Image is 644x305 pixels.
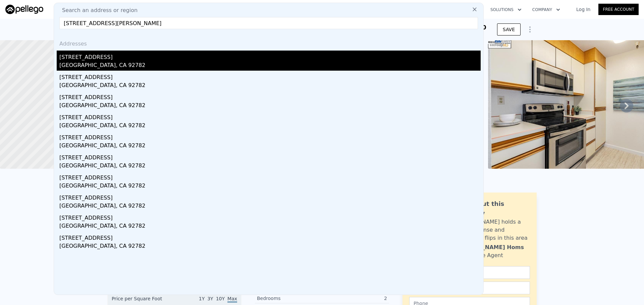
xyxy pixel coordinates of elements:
[59,17,478,29] input: Enter an address, city, region, neighborhood or zip code
[59,191,481,202] div: [STREET_ADDRESS]
[59,142,481,151] div: [GEOGRAPHIC_DATA], CA 92782
[485,4,527,16] button: Solutions
[455,243,524,251] div: [PERSON_NAME] Homs
[59,162,481,171] div: [GEOGRAPHIC_DATA], CA 92782
[59,81,481,91] div: [GEOGRAPHIC_DATA], CA 92782
[227,296,237,303] span: Max
[207,296,213,301] span: 3Y
[527,4,566,16] button: Company
[257,295,322,302] div: Bedrooms
[59,51,481,61] div: [STREET_ADDRESS]
[59,122,481,131] div: [GEOGRAPHIC_DATA], CA 92782
[59,101,481,111] div: [GEOGRAPHIC_DATA], CA 92782
[59,231,481,242] div: [STREET_ADDRESS]
[57,34,481,51] div: Addresses
[199,296,205,301] span: 1Y
[455,199,530,218] div: Ask about this property
[523,23,537,36] button: Show Options
[322,295,387,302] div: 2
[59,222,481,231] div: [GEOGRAPHIC_DATA], CA 92782
[568,6,598,13] a: Log In
[59,171,481,182] div: [STREET_ADDRESS]
[59,91,481,101] div: [STREET_ADDRESS]
[497,23,521,35] button: SAVE
[5,5,43,14] img: Pellego
[57,6,138,14] span: Search an address or region
[59,131,481,142] div: [STREET_ADDRESS]
[59,202,481,211] div: [GEOGRAPHIC_DATA], CA 92782
[59,242,481,251] div: [GEOGRAPHIC_DATA], CA 92782
[598,4,639,15] a: Free Account
[59,211,481,222] div: [STREET_ADDRESS]
[455,218,530,242] div: [PERSON_NAME] holds a broker license and personally flips in this area
[59,151,481,162] div: [STREET_ADDRESS]
[59,61,481,71] div: [GEOGRAPHIC_DATA], CA 92782
[59,111,481,122] div: [STREET_ADDRESS]
[216,296,225,301] span: 10Y
[59,182,481,191] div: [GEOGRAPHIC_DATA], CA 92782
[59,71,481,81] div: [STREET_ADDRESS]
